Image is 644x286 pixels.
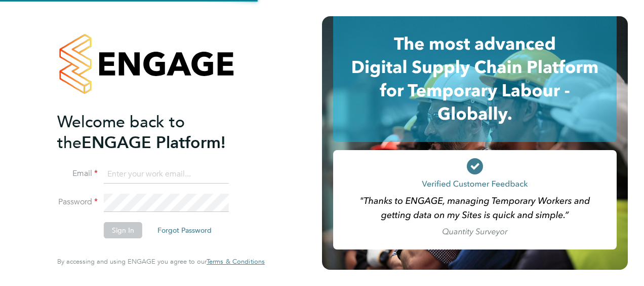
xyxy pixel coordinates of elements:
button: Forgot Password [149,222,220,238]
input: Enter your work email... [104,165,229,184]
label: Email [57,168,98,179]
h2: ENGAGE Platform! [57,112,255,153]
span: By accessing and using ENGAGE you agree to our [57,257,265,266]
label: Password [57,197,98,207]
a: Terms & Conditions [207,258,265,266]
span: Welcome back to the [57,112,185,153]
span: Terms & Conditions [207,257,265,266]
button: Sign In [104,222,142,238]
